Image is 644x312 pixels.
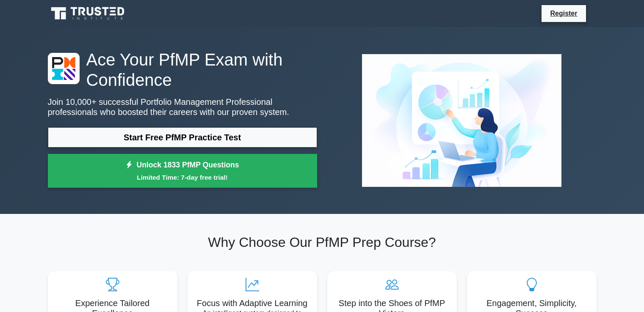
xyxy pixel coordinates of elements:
small: Limited Time: 7-day free trial! [58,172,307,182]
h5: Focus with Adaptive Learning [194,298,310,308]
a: Start Free PfMP Practice Test [48,127,317,148]
p: Join 10,000+ successful Portfolio Management Professional professionals who boosted their careers... [48,97,317,117]
a: Register [545,8,582,19]
img: Portfolio Management Professional Preview [355,47,568,194]
h2: Why Choose Our PfMP Prep Course? [48,234,597,250]
a: Unlock 1833 PfMP QuestionsLimited Time: 7-day free trial! [48,154,317,188]
h1: Ace Your PfMP Exam with Confidence [48,49,317,90]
